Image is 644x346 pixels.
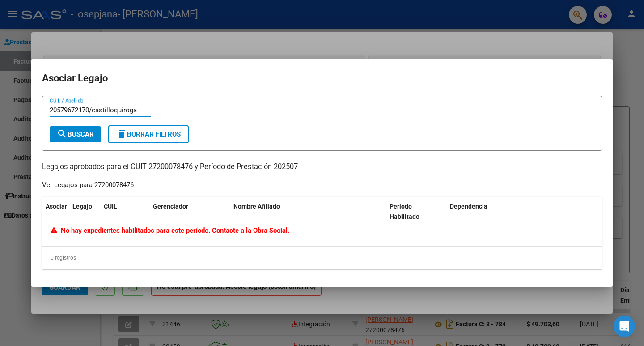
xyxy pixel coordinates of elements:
[72,203,92,210] span: Legajo
[446,197,602,226] datatable-header-cell: Dependencia
[153,203,188,210] span: Gerenciador
[46,203,67,210] span: Asociar
[100,197,149,226] datatable-header-cell: CUIL
[116,130,181,138] span: Borrar Filtros
[50,126,101,142] button: Buscar
[42,180,134,190] div: Ver Legajos para 27200078476
[57,128,68,139] mat-icon: search
[116,128,127,139] mat-icon: delete
[450,203,487,210] span: Dependencia
[69,197,100,226] datatable-header-cell: Legajo
[233,203,280,210] span: Nombre Afiliado
[42,70,602,87] h2: Asociar Legajo
[42,197,69,226] datatable-header-cell: Asociar
[149,197,230,226] datatable-header-cell: Gerenciador
[386,197,446,226] datatable-header-cell: Periodo Habilitado
[390,203,419,220] span: Periodo Habilitado
[42,247,602,269] div: 0 registros
[51,226,289,235] span: No hay expedientes habilitados para este período. Contacte a la Obra Social.
[57,130,94,138] span: Buscar
[230,197,386,226] datatable-header-cell: Nombre Afiliado
[614,316,635,337] div: Open Intercom Messenger
[108,125,189,143] button: Borrar Filtros
[42,162,602,173] p: Legajos aprobados para el CUIT 27200078476 y Período de Prestación 202507
[104,203,117,210] span: CUIL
